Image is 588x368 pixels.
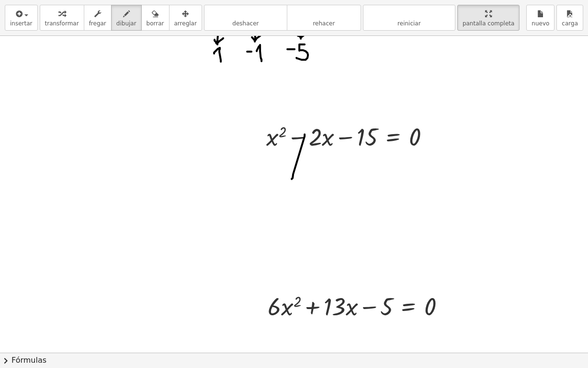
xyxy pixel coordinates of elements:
font: deshacer [209,9,282,18]
button: arreglar [169,5,202,31]
font: rehacer [313,20,335,27]
font: dibujar [116,20,136,27]
font: nuevo [531,20,549,27]
button: rehacerrehacer [287,5,361,31]
font: borrar [147,20,164,27]
button: borrar [141,5,170,31]
font: refrescar [368,9,450,18]
font: arreglar [174,20,197,27]
font: pantalla completa [463,20,515,27]
font: reiniciar [397,20,421,27]
button: refrescarreiniciar [363,5,455,31]
font: deshacer [232,20,259,27]
font: insertar [10,20,33,27]
font: carga [562,20,578,27]
font: rehacer [292,9,356,18]
button: fregar [84,5,112,31]
button: insertar [5,5,38,31]
font: transformar [45,20,79,27]
font: fregar [89,20,106,27]
button: pantalla completa [457,5,520,31]
button: nuevo [526,5,554,31]
font: Fórmulas [11,356,46,365]
button: deshacerdeshacer [204,5,287,31]
button: dibujar [111,5,142,31]
button: transformar [40,5,84,31]
button: carga [556,5,583,31]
